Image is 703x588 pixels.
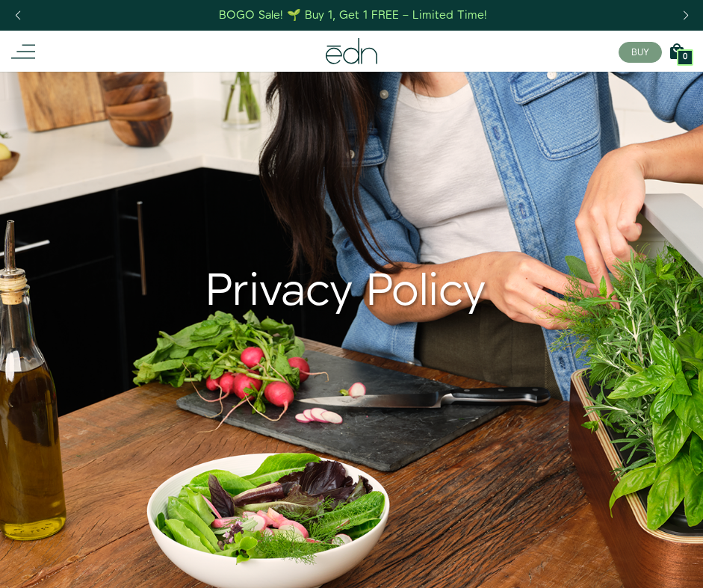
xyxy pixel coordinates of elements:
h1: Privacy Policy [24,265,667,319]
div: BOGO Sale! 🌱 Buy 1, Get 1 FREE – Limited Time! [219,7,487,23]
span: 0 [683,53,687,61]
button: BUY [619,42,662,63]
a: BOGO Sale! 🌱 Buy 1, Get 1 FREE – Limited Time! [217,4,489,27]
iframe: Opens a widget where you can find more information [588,543,688,581]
